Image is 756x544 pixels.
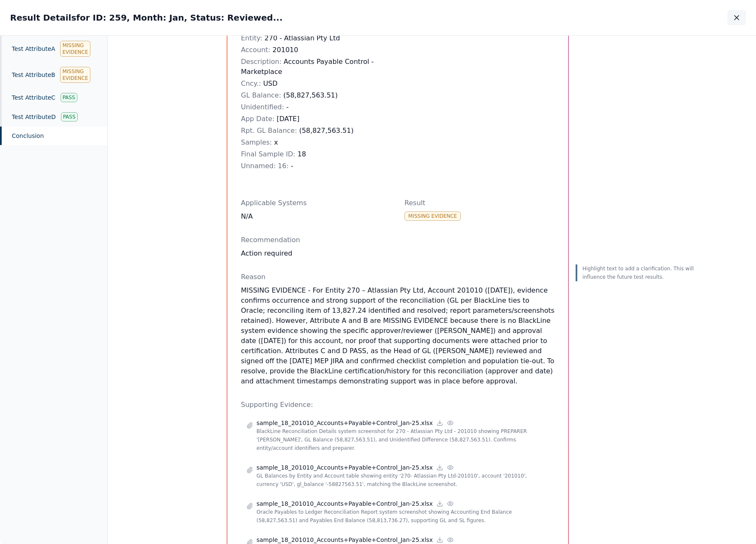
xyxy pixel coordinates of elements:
[404,211,461,221] div: Missing Evidence
[241,248,555,259] div: Action required
[436,500,444,507] a: Download file
[241,211,391,222] div: N/A
[582,264,697,281] p: Highlight text to add a clarification. This will influence the future test results.
[256,508,549,525] p: Oracle Payables to Ledger Reconciliation Report system screenshot showing Accounting End Balance ...
[241,57,391,77] div: Accounts Payable Control - Marketplace
[241,79,391,89] div: USD
[60,41,90,57] div: Missing Evidence
[241,150,295,158] span: Final Sample ID :
[241,137,391,148] div: x
[241,127,297,135] span: Rpt. GL Balance :
[241,79,261,87] span: Cncy. :
[241,400,555,410] p: Supporting Evidence:
[60,67,90,83] div: Missing Evidence
[241,126,391,136] div: (58,827,563.51)
[436,464,444,471] a: Download file
[241,138,272,146] span: Samples :
[241,115,275,123] span: App Date :
[241,161,391,171] div: -
[256,472,549,489] p: GL Balances by Entity and Account table showing entity '270- Atlassian Pty Ltd-201010', account '...
[241,45,391,55] div: 201010
[241,235,555,245] p: Recommendation
[241,114,391,124] div: [DATE]
[241,58,282,66] span: Description :
[241,103,284,111] span: Unidentified :
[241,162,289,170] span: Unnamed: 16 :
[256,536,433,544] p: sample_18_201010_Accounts+Payable+Control_Jan-25.xlsx
[241,285,555,386] p: MISSING EVIDENCE - For Entity 270 – Atlassian Pty Ltd, Account 201010 ([DATE]), evidence confirms...
[241,198,391,208] p: Applicable Systems
[61,112,78,121] div: Pass
[436,536,444,544] a: Download file
[256,499,433,508] p: sample_18_201010_Accounts+Payable+Control_Jan-25.xlsx
[256,427,549,452] p: BlackLine Reconciliation Details system screenshot for 270 - Atlassian Pty Ltd - 201010 showing P...
[241,102,391,112] div: -
[241,149,391,159] div: 18
[10,12,283,24] h2: Result Details for ID: 259, Month: Jan, Status: Reviewed...
[241,46,270,54] span: Account :
[241,34,262,42] span: Entity :
[241,90,391,100] div: (58,827,563.51)
[256,419,433,427] p: sample_18_201010_Accounts+Payable+Control_Jan-25.xlsx
[241,272,555,282] p: Reason
[436,419,444,427] a: Download file
[256,463,433,472] p: sample_18_201010_Accounts+Payable+Control_Jan-25.xlsx
[241,33,391,43] div: 270 - Atlassian Pty Ltd
[61,93,77,102] div: Pass
[404,198,555,208] p: Result
[241,91,281,99] span: GL Balance :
